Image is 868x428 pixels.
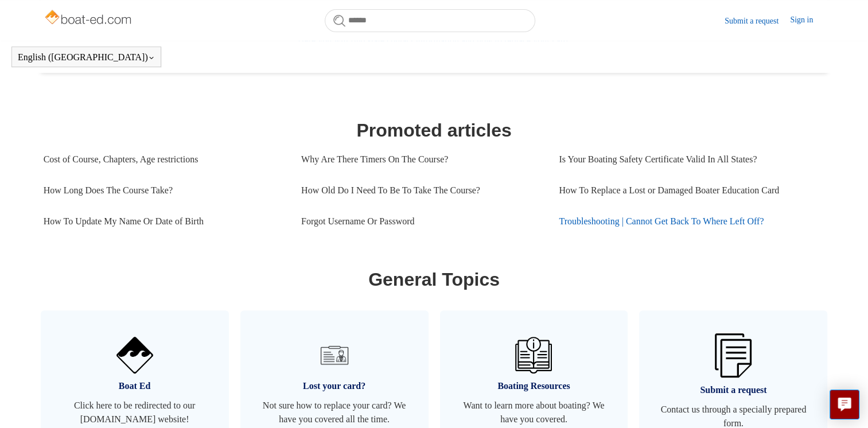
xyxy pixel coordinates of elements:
[44,116,825,144] h1: Promoted articles
[301,175,542,206] a: How Old Do I Need To Be To Take The Course?
[18,52,155,63] button: English ([GEOGRAPHIC_DATA])
[515,337,552,373] img: 01HZPCYVZMCNPYXCC0DPA2R54M
[258,379,411,393] span: Lost your card?
[44,175,284,206] a: How Long Does The Course Take?
[58,399,212,426] span: Click here to be redirected to our [DOMAIN_NAME] website!
[316,337,353,373] img: 01HZPCYVT14CG9T703FEE4SFXC
[559,144,816,175] a: Is Your Boating Safety Certificate Valid In All States?
[715,333,752,378] img: 01HZPCYW3NK71669VZTW7XY4G9
[457,379,611,393] span: Boating Resources
[116,337,153,373] img: 01HZPCYVNCVF44JPJQE4DN11EA
[457,399,611,426] span: Want to learn more about boating? We have you covered.
[790,14,824,28] a: Sign in
[830,390,859,419] button: Live chat
[44,144,284,175] a: Cost of Course, Chapters, Age restrictions
[559,206,816,237] a: Troubleshooting | Cannot Get Back To Where Left Off?
[58,379,212,393] span: Boat Ed
[559,175,816,206] a: How To Replace a Lost or Damaged Boater Education Card
[258,399,411,426] span: Not sure how to replace your card? We have you covered all the time.
[725,15,790,27] a: Submit a request
[301,206,542,237] a: Forgot Username Or Password
[325,9,535,32] input: Search
[44,266,825,293] h1: General Topics
[44,206,284,237] a: How To Update My Name Or Date of Birth
[656,383,810,397] span: Submit a request
[301,144,542,175] a: Why Are There Timers On The Course?
[44,7,135,30] img: Boat-Ed Help Center home page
